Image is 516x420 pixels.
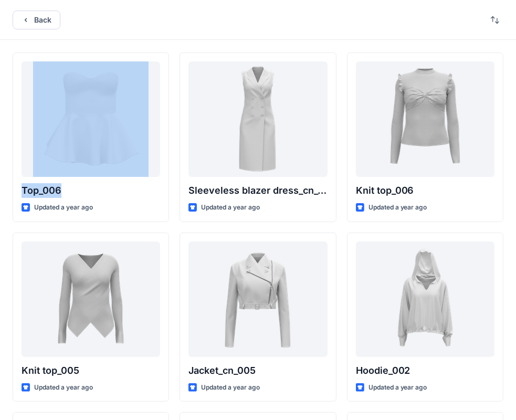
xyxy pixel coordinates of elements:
p: Updated a year ago [368,382,427,393]
p: Updated a year ago [201,202,260,213]
p: Top_006 [22,183,160,198]
p: Knit top_006 [356,183,494,198]
a: Hoodie_002 [356,241,494,357]
p: Updated a year ago [201,382,260,393]
p: Hoodie_002 [356,363,494,378]
p: Sleeveless blazer dress_cn_001 [188,183,327,198]
a: Jacket_cn_005 [188,241,327,357]
p: Updated a year ago [368,202,427,213]
a: Knit top_005 [22,241,160,357]
a: Sleeveless blazer dress_cn_001 [188,61,327,177]
p: Knit top_005 [22,363,160,378]
p: Updated a year ago [34,202,93,213]
button: Back [13,10,60,29]
p: Updated a year ago [34,382,93,393]
p: Jacket_cn_005 [188,363,327,378]
a: Knit top_006 [356,61,494,177]
a: Top_006 [22,61,160,177]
